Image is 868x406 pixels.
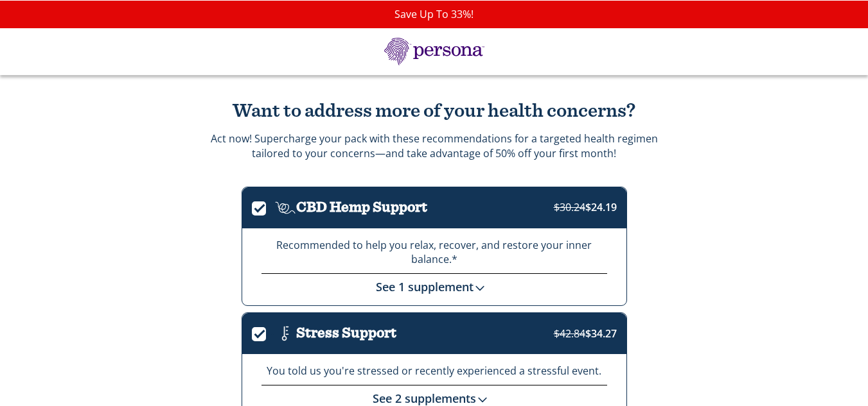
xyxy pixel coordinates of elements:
[474,282,486,294] img: down-chevron.svg
[373,391,495,406] a: See 2 supplements
[261,238,607,267] p: Recommended to help you relax, recover, and restore your inner balance.*
[252,325,274,339] label: .
[261,364,607,378] p: You told us you're stressed or recently experienced a stressful event.
[274,197,296,219] img: Icon
[209,101,659,122] h2: Want to address more of your health concerns?
[252,199,274,214] label: .
[370,38,499,65] img: Persona Logo
[554,326,617,341] span: $34.27
[554,200,585,214] strike: $30.24
[554,200,617,214] span: $24.19
[274,323,296,344] img: Icon
[376,279,493,294] a: See 1 supplement
[554,326,585,341] strike: $42.84
[296,325,396,341] h3: Stress Support
[296,199,427,216] h3: CBD Hemp Support
[476,393,489,406] img: down-chevron.svg
[211,131,658,160] p: Act now! Supercharge your pack with these recommendations for a targeted health regimen tailored ...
